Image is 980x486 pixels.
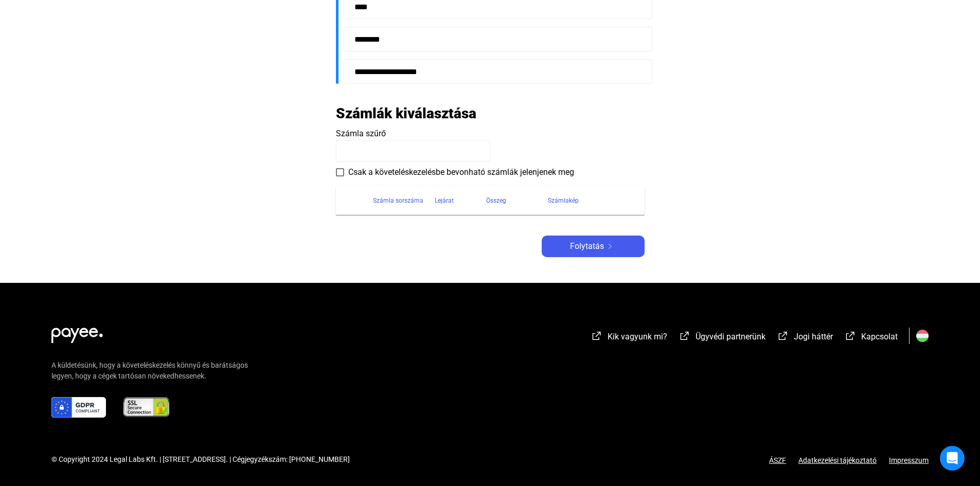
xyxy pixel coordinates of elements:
[777,331,789,341] img: external-link-white
[696,332,765,341] span: Ügyvédi partnerünk
[51,454,350,465] div: © Copyright 2024 Legal Labs Kft. | [STREET_ADDRESS]. | Cégjegyzékszám: [PHONE_NUMBER]
[679,333,765,343] a: external-link-whiteÜgyvédi partnerünk
[591,331,603,341] img: external-link-white
[769,456,786,464] a: ÁSZF
[373,194,435,207] div: Számla sorszáma
[486,194,506,207] div: Összeg
[348,166,574,178] span: Csak a követeléskezelésbe bevonható számlák jelenjenek meg
[844,331,857,341] img: external-link-white
[548,194,579,207] div: Számlakép
[786,456,889,464] a: Adatkezelési tájékoztató
[548,194,632,207] div: Számlakép
[608,332,667,341] span: Kik vagyunk mi?
[435,194,486,207] div: Lejárat
[373,194,423,207] div: Számla sorszáma
[604,244,616,249] img: arrow-right-white
[51,322,103,343] img: white-payee-white-dot.svg
[777,333,833,343] a: external-link-whiteJogi háttér
[794,332,833,341] span: Jogi háttér
[570,240,604,253] span: Folytatás
[889,456,929,464] a: Impresszum
[542,236,645,257] button: Folytatásarrow-right-white
[486,194,548,207] div: Összeg
[435,194,454,207] div: Lejárat
[591,333,667,343] a: external-link-whiteKik vagyunk mi?
[861,332,898,341] span: Kapcsolat
[916,330,929,342] img: HU.svg
[336,129,386,138] span: Számla szűrő
[122,397,170,418] img: ssl
[336,104,476,122] h2: Számlák kiválasztása
[51,397,106,418] img: gdpr
[940,446,965,471] div: Open Intercom Messenger
[844,333,898,343] a: external-link-whiteKapcsolat
[679,331,691,341] img: external-link-white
